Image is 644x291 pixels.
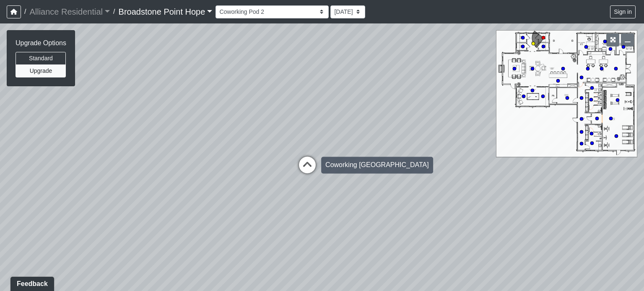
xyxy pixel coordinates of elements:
span: / [21,3,29,20]
a: Broadstone Point Hope [119,3,213,20]
button: Standard [16,52,66,65]
iframe: Ybug feedback widget [6,274,56,291]
h6: Upgrade Options [16,39,66,47]
a: Alliance Residential [29,3,110,20]
button: Sign in [610,5,636,18]
div: Coworking [GEOGRAPHIC_DATA] [321,157,433,173]
button: Upgrade [16,64,66,77]
span: / [110,3,118,20]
